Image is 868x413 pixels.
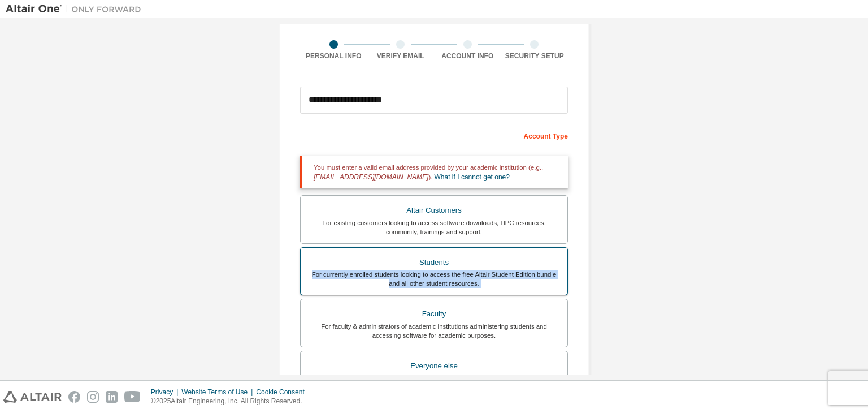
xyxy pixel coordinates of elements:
div: You must enter a valid email address provided by your academic institution (e.g., ). [300,156,568,188]
span: [EMAIL_ADDRESS][DOMAIN_NAME] [314,173,428,181]
div: Personal Info [300,51,367,61]
div: Account Info [434,51,501,61]
img: altair_logo.svg [3,391,62,403]
div: For individuals, businesses and everyone else looking to try Altair software and explore our prod... [307,374,561,392]
img: Altair One [6,3,147,15]
div: Website Terms of Use [181,388,256,397]
div: Verify Email [367,51,435,61]
div: Cookie Consent [256,388,311,397]
div: Security Setup [501,51,568,61]
img: youtube.svg [124,391,141,403]
div: Faculty [307,306,561,322]
p: © 2025 Altair Engineering, Inc. All Rights Reserved. [151,397,311,406]
img: linkedin.svg [106,391,118,403]
div: For currently enrolled students looking to access the free Altair Student Edition bundle and all ... [307,270,561,288]
div: For faculty & administrators of academic institutions administering students and accessing softwa... [307,322,561,340]
a: What if I cannot get one? [435,173,510,181]
img: instagram.svg [87,391,99,403]
div: Privacy [151,388,181,397]
div: Altair Customers [307,203,561,218]
div: Students [307,255,561,270]
div: Everyone else [307,358,561,374]
div: Account Type [300,126,568,144]
div: For existing customers looking to access software downloads, HPC resources, community, trainings ... [307,218,561,236]
img: facebook.svg [68,391,80,403]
